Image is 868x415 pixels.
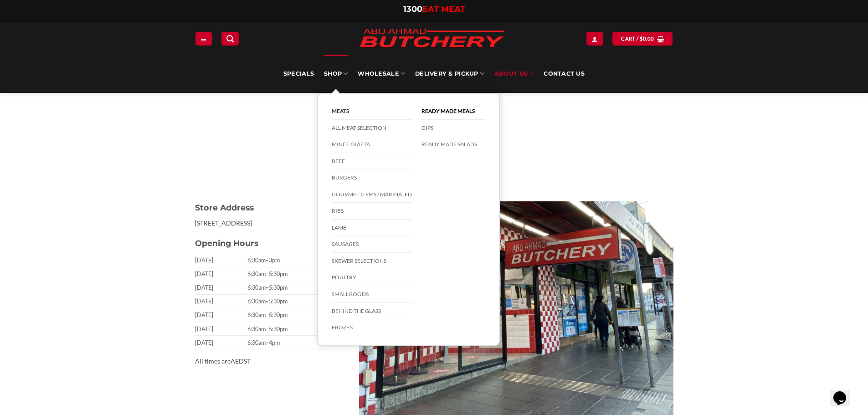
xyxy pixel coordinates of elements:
[244,322,345,336] td: 6:30am–5:30pm
[332,220,412,236] a: Lamb
[421,120,485,137] a: DIPS
[332,253,412,270] a: Skewer Selections
[195,356,345,367] p: All times are
[195,281,245,295] td: [DATE]
[421,103,485,120] a: Ready Made Meals
[283,55,314,93] a: Specials
[544,55,585,93] a: Contact Us
[221,32,239,45] a: Search
[332,203,412,220] a: Ribs
[195,237,345,250] h3: Opening Hours
[494,55,534,93] a: About Us
[403,4,465,14] a: 1300EAT MEAT
[231,357,251,365] abbr: Australian Eastern Daylight Savings Time
[332,120,412,137] a: All Meat Selection
[358,55,405,93] a: Wholesale
[332,186,412,203] a: Gourmet Items / Marinated
[359,201,673,415] img: Find our store
[244,254,345,267] td: 6:30am–3pm
[332,286,412,303] a: Smallgoods
[332,153,412,170] a: Beef
[195,336,245,349] td: [DATE]
[195,322,245,336] td: [DATE]
[415,55,484,93] a: Delivery & Pickup
[244,308,345,322] td: 6:30am–5:30pm
[244,295,345,308] td: 6:30am–5:30pm
[621,35,654,43] span: Cart /
[830,379,859,406] iframe: chat widget
[422,4,465,14] span: EAT MEAT
[332,103,412,120] a: Meats
[586,32,603,45] a: Login
[612,32,673,45] a: View cart
[332,136,412,153] a: Mince / Kafta
[352,23,512,55] img: Abu Ahmad Butchery
[244,336,345,349] td: 6:30am–4pm
[332,236,412,253] a: Sausages
[332,269,412,286] a: Poultry
[195,201,345,214] h3: Store Address
[195,267,245,281] td: [DATE]
[244,281,345,295] td: 6:30am–5:30pm
[332,169,412,186] a: Burgers
[244,267,345,281] td: 6:30am–5:30pm
[195,218,345,229] p: [STREET_ADDRESS]
[195,295,245,308] td: [DATE]
[324,55,348,93] a: SHOP
[403,4,422,14] span: 1300
[195,308,245,322] td: [DATE]
[332,319,412,336] a: Frozen
[640,35,643,43] span: $
[421,136,485,153] a: Ready Made Salads
[195,254,245,267] td: [DATE]
[640,36,654,41] bdi: 0.00
[195,32,212,45] a: Menu
[332,303,412,320] a: Behind The Glass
